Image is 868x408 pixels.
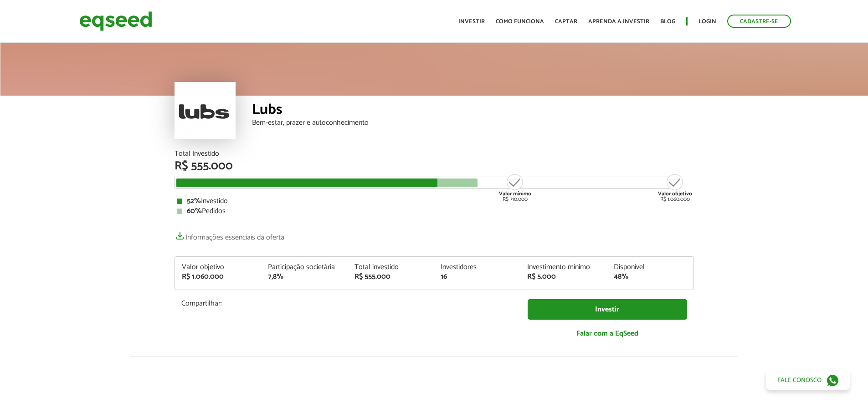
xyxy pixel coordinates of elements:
[499,189,531,198] strong: Valor mínimo
[268,264,341,271] div: Participação societária
[175,150,694,158] div: Total Investido
[699,19,716,25] a: Login
[354,273,427,280] div: R$ 555.000
[614,264,687,271] div: Disponível
[79,9,152,33] img: EqSeed
[766,371,850,390] a: Fale conosco
[555,19,577,25] a: Captar
[175,229,284,241] a: Informações essenciais da oferta
[527,264,600,271] div: Investimento mínimo
[182,264,255,271] div: Valor objetivo
[175,160,694,172] div: R$ 555.000
[496,19,544,25] a: Como funciona
[177,198,692,205] div: Investido
[660,19,675,25] a: Blog
[182,273,255,280] div: R$ 1.060.000
[498,173,532,202] div: R$ 710.000
[727,15,791,28] a: Cadastre-se
[527,273,600,280] div: R$ 5.000
[187,205,202,217] strong: 60%
[441,264,514,271] div: Investidores
[187,195,201,207] strong: 52%
[658,189,692,198] strong: Valor objetivo
[528,324,687,343] a: Falar com a EqSeed
[268,273,341,280] div: 7,8%
[252,119,694,127] div: Bem-estar, prazer e autoconhecimento
[588,19,649,25] a: Aprenda a investir
[177,208,692,215] div: Pedidos
[614,273,687,280] div: 48%
[181,299,514,308] p: Compartilhar:
[658,173,692,202] div: R$ 1.060.000
[458,19,485,25] a: Investir
[354,264,427,271] div: Total investido
[528,299,687,320] a: Investir
[441,273,514,280] div: 16
[252,102,694,119] div: Lubs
